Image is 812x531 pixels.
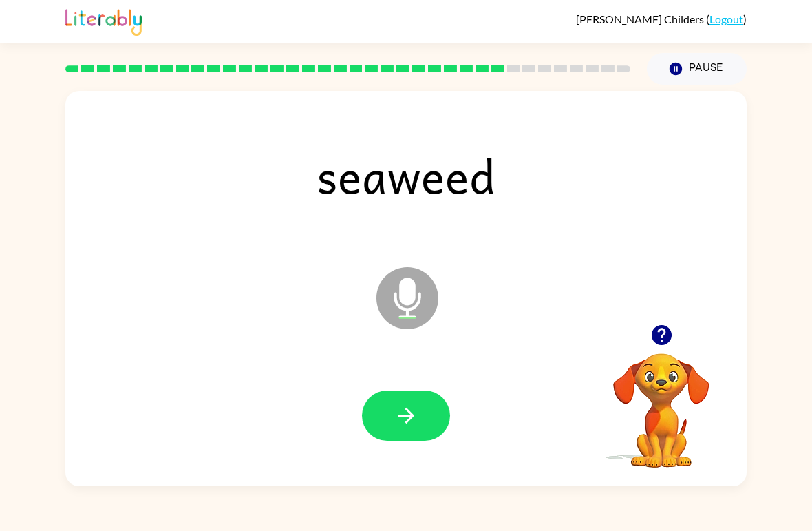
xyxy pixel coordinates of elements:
button: Pause [647,53,747,85]
div: ( ) [576,12,747,25]
a: Logout [709,12,743,25]
img: Literably [65,6,142,36]
span: [PERSON_NAME] Childers [576,12,706,25]
video: Your browser must support playing .mp4 files to use Literably. Please try using another browser. [592,332,730,470]
span: seaweed [296,140,516,211]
